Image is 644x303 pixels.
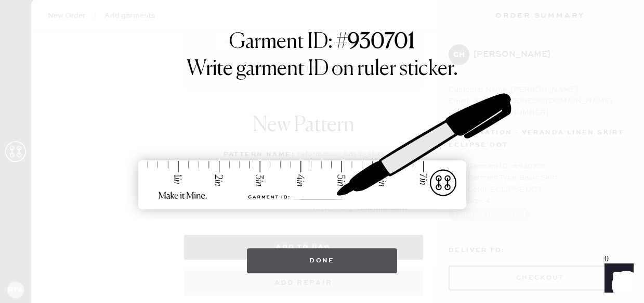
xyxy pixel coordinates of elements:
[229,30,415,57] h1: Garment ID: #
[247,248,397,273] button: Done
[348,32,415,53] strong: 930701
[127,66,517,238] img: ruler-sticker-sharpie.svg
[187,57,458,82] h1: Write garment ID on ruler sticker.
[595,256,639,301] iframe: Front Chat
